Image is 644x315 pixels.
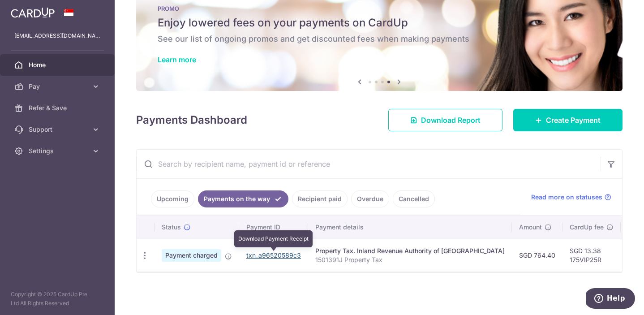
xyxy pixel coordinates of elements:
[29,125,88,134] span: Support
[531,193,602,202] span: Read more on statuses
[570,223,604,232] span: CardUp fee
[137,150,601,178] input: Search by recipient name, payment id or reference
[315,246,505,255] div: Property Tax. Inland Revenue Authority of [GEOGRAPHIC_DATA]
[531,193,611,202] a: Read more on statuses
[198,190,288,207] a: Payments on the way
[308,216,512,239] th: Payment details
[246,251,301,259] a: txn_a96520589c3
[29,82,88,91] span: Pay
[29,60,88,69] span: Home
[519,223,542,232] span: Amount
[546,115,601,125] span: Create Payment
[158,55,196,64] a: Learn more
[393,190,435,207] a: Cancelled
[562,239,621,272] td: SGD 13.38 175VIP25R
[11,7,55,18] img: CardUp
[388,109,502,131] a: Download Report
[29,104,88,112] span: Refer & Save
[513,109,623,131] a: Create Payment
[292,190,348,207] a: Recipient paid
[351,190,389,207] a: Overdue
[162,223,181,232] span: Status
[158,34,601,44] h6: See our list of ongoing promos and get discounted fees when making payments
[29,147,88,155] span: Settings
[586,288,635,311] iframe: Opens a widget where you can find more information
[315,255,505,264] p: 1501391J Property Tax
[234,230,313,247] div: Download Payment Receipt
[512,239,562,272] td: SGD 764.40
[421,115,481,125] span: Download Report
[239,216,308,239] th: Payment ID
[14,31,100,40] p: [EMAIL_ADDRESS][DOMAIN_NAME]
[158,5,601,12] p: PROMO
[162,249,221,262] span: Payment charged
[136,112,247,128] h4: Payments Dashboard
[158,16,601,30] h5: Enjoy lowered fees on your payments on CardUp
[151,190,194,207] a: Upcoming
